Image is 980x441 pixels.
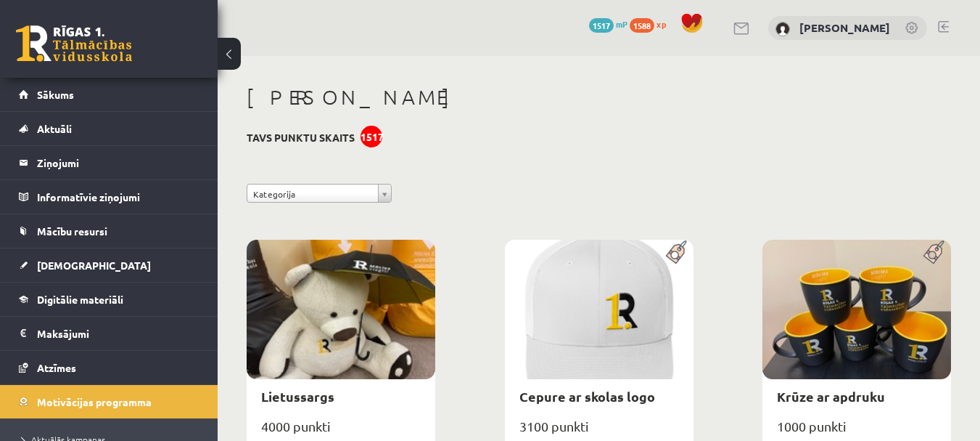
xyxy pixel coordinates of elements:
a: Rīgas 1. Tālmācības vidusskola [16,25,132,62]
a: [DEMOGRAPHIC_DATA] [19,248,199,282]
span: xp [656,18,666,30]
span: Digitālie materiāli [37,293,123,306]
a: Kategorija [247,184,392,203]
a: Mācību resursi [19,214,199,248]
span: Kategorija [253,185,372,203]
legend: Ziņojumi [37,146,199,179]
span: [DEMOGRAPHIC_DATA] [37,259,151,272]
span: mP [616,18,627,30]
a: Ziņojumi [19,146,199,179]
a: 1517 mP [589,18,627,30]
a: Maksājumi [19,317,199,350]
img: Populāra prece [661,240,693,264]
legend: Maksājumi [37,317,199,350]
span: 1517 [589,18,614,33]
a: Cepure ar skolas logo [519,388,655,405]
span: Motivācijas programma [37,395,152,408]
a: Sākums [19,78,199,111]
a: 1588 xp [630,18,673,30]
a: Atzīmes [19,351,199,384]
a: Krūze ar apdruku [777,388,885,405]
span: Mācību resursi [37,224,107,238]
a: [PERSON_NAME] [799,20,890,35]
img: Katrīna Valtere [775,22,790,36]
a: Digitālie materiāli [19,283,199,316]
a: Lietussargs [261,388,334,405]
span: Sākums [37,88,74,101]
span: Aktuāli [37,122,72,135]
a: Motivācijas programma [19,385,199,418]
span: 1588 [630,18,654,33]
img: Populāra prece [918,240,951,264]
h3: Tavs punktu skaits [247,132,355,144]
span: Atzīmes [37,361,76,374]
a: Aktuāli [19,112,199,145]
h1: [PERSON_NAME] [247,85,951,110]
legend: Informatīvie ziņojumi [37,180,199,214]
a: Informatīvie ziņojumi [19,180,199,214]
div: 1517 [361,126,382,147]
